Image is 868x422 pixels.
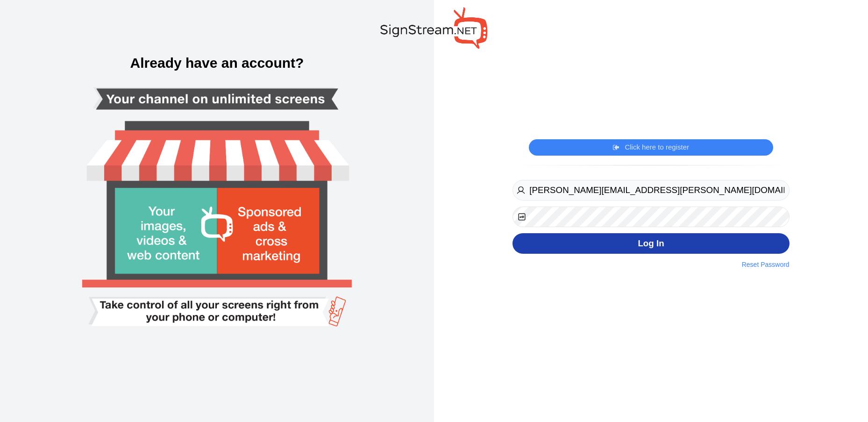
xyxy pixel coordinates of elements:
input: Username [512,180,789,201]
img: Smart tv login [51,26,383,396]
a: Click here to register [613,143,689,152]
img: SignStream.NET [380,7,488,49]
h3: Already have an account? [9,56,425,70]
button: Log In [512,233,789,254]
iframe: Chat Widget [821,377,868,422]
a: Reset Password [742,260,790,270]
